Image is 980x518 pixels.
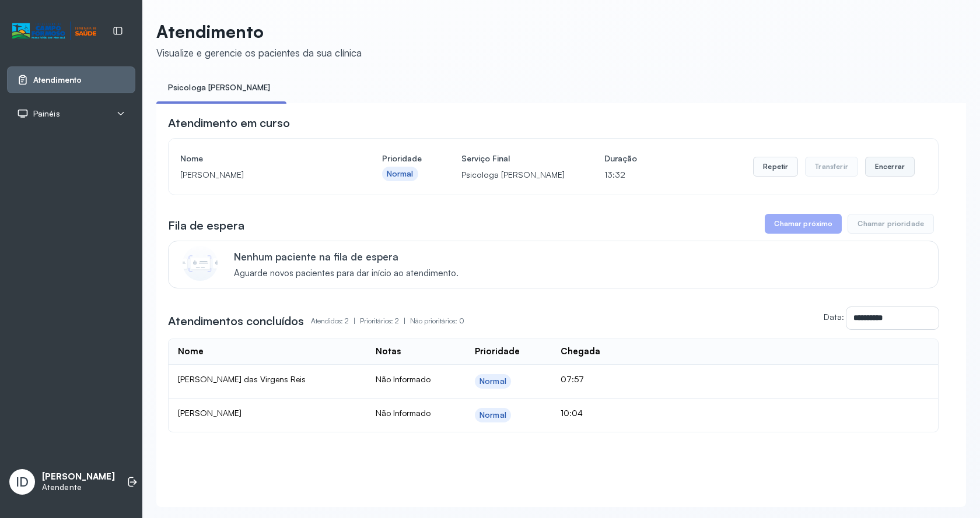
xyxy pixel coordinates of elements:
[42,471,115,482] p: [PERSON_NAME]
[387,169,414,179] div: Normal
[168,115,290,131] h3: Atendimento em curso
[480,376,506,386] div: Normal
[178,374,306,384] span: [PERSON_NAME] das Virgens Reis
[561,346,600,357] div: Chegada
[156,47,362,59] div: Visualize e gerencie os pacientes da sua clínica
[561,374,584,384] span: 07:57
[382,150,422,167] h4: Prioridade
[404,316,405,325] span: |
[480,410,506,420] div: Normal
[183,246,218,281] img: Imagem de CalloutCard
[156,21,362,42] p: Atendimento
[561,408,583,418] span: 10:04
[753,157,798,177] button: Repetir
[234,268,459,279] span: Aguarde novos pacientes para dar início ao atendimento.
[12,22,96,41] img: Logotipo do estabelecimento
[604,167,637,183] p: 13:32
[604,150,637,167] h4: Duração
[178,346,204,357] div: Nome
[376,374,430,384] span: Não Informado
[33,75,82,85] span: Atendimento
[848,214,934,234] button: Chamar prioridade
[234,251,459,263] p: Nenhum paciente na fila de espera
[180,150,342,167] h4: Nome
[376,408,430,418] span: Não Informado
[353,316,355,325] span: |
[156,78,282,97] a: Psicologa [PERSON_NAME]
[178,408,242,418] span: [PERSON_NAME]
[475,346,520,357] div: Prioridade
[461,150,565,167] h4: Serviço Final
[168,217,244,234] h3: Fila de espera
[461,167,565,183] p: Psicologa [PERSON_NAME]
[311,313,360,329] p: Atendidos: 2
[824,312,844,322] label: Data:
[765,214,842,234] button: Chamar próximo
[376,346,401,357] div: Notas
[17,74,125,86] a: Atendimento
[360,313,410,329] p: Prioritários: 2
[168,313,304,329] h3: Atendimentos concluídos
[805,157,858,177] button: Transferir
[42,482,115,492] p: Atendente
[410,313,464,329] p: Não prioritários: 0
[180,167,342,183] p: [PERSON_NAME]
[865,157,915,177] button: Encerrar
[33,109,60,119] span: Painéis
